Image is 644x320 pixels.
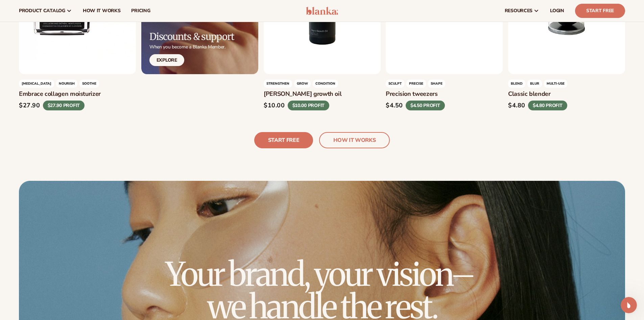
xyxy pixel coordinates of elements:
[264,90,381,98] h3: [PERSON_NAME] growth oil
[508,102,525,109] div: $4.80
[4,3,17,16] button: go back
[319,132,390,148] a: HOW IT works
[313,80,338,88] span: condition
[406,80,426,88] span: precise
[43,100,85,110] div: $27.90 PROFIT
[544,80,567,88] span: multi-use
[264,102,285,109] div: $10.00
[508,80,525,88] span: blend
[528,100,567,110] div: $4.80 PROFIT
[119,3,131,15] div: Close
[19,90,136,98] h3: Embrace collagen moisturizer
[575,4,625,18] a: Start Free
[11,50,105,63] div: Hey there 👋 How can we help? Talk to our team. Search for helpful articles.
[406,100,445,110] div: $4.50 PROFIT
[428,80,445,88] span: shape
[18,80,97,93] span: Learn how to start a private label beauty line with [PERSON_NAME]
[106,3,119,16] button: Home
[306,7,338,15] img: logo
[131,8,150,14] span: pricing
[11,67,105,99] div: What is [PERSON_NAME]?Learn how to start a private label beauty line with [PERSON_NAME]
[386,80,404,88] span: sculpt
[19,80,54,88] span: [MEDICAL_DATA]
[5,46,111,103] div: Hey there 👋 How can we help? Talk to our team. Search for helpful articles.What is [PERSON_NAME]?...
[83,8,121,14] span: How It Works
[81,213,126,227] button: Ask a question
[287,100,329,110] div: $10.00 PROFIT
[56,80,77,88] span: nourish
[149,44,234,50] p: When you become a Blanka Member.
[386,90,503,98] h3: Precision tweezers
[33,3,77,8] h1: [PERSON_NAME]
[294,80,311,88] span: grow
[18,72,98,80] div: What is [PERSON_NAME]?
[149,54,184,66] a: Explore
[264,80,292,88] span: strengthen
[505,8,532,14] span: resources
[550,8,564,14] span: LOGIN
[5,46,130,118] div: Lee says…
[19,4,30,15] img: Profile image for Lee
[508,90,625,98] h3: Classic blender
[11,104,64,108] div: [PERSON_NAME] • [DATE]
[19,102,40,109] div: $27.90
[386,102,403,109] div: $4.50
[254,132,313,148] a: START FREE
[149,31,234,42] h2: Discounts & support
[19,8,65,14] span: product catalog
[527,80,542,88] span: blur
[79,80,99,88] span: soothe
[33,8,84,15] p: The team can also help
[621,297,637,313] iframe: Intercom live chat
